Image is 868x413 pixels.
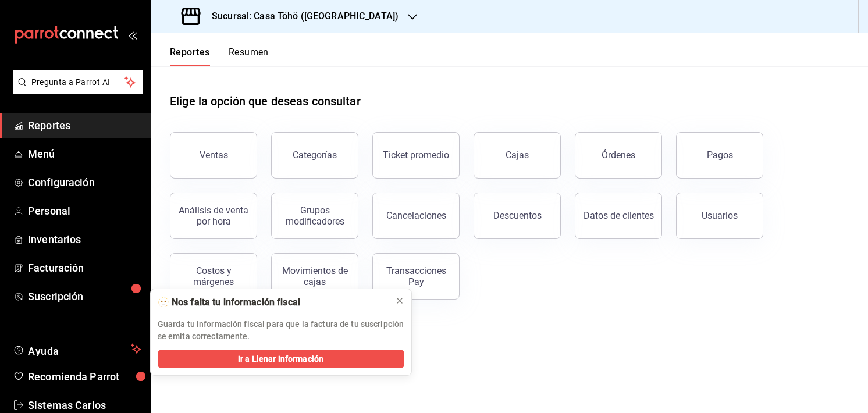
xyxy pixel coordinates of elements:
[158,296,386,309] div: 🫥 Nos falta tu información fiscal
[13,70,143,94] button: Pregunta a Parrot AI
[372,253,460,300] button: Transacciones Pay
[676,132,763,179] button: Pagos
[707,149,733,161] div: Pagos
[271,132,358,179] button: Categorías
[200,149,228,161] div: Ventas
[702,210,738,221] div: Usuarios
[8,84,143,97] a: Pregunta a Parrot AI
[383,149,449,161] div: Ticket promedio
[584,210,654,221] div: Datos de clientes
[293,149,337,161] div: Categorías
[158,318,404,343] p: Guarda tu información fiscal para que la factura de tu suscripción se emita correctamente.
[575,193,662,239] button: Datos de clientes
[28,289,141,304] span: Suscripción
[386,210,446,221] div: Cancelaciones
[271,253,358,300] button: Movimientos de cajas
[170,47,210,66] button: Reportes
[170,253,257,300] button: Costos y márgenes
[279,205,351,227] div: Grupos modificadores
[28,146,141,162] span: Menú
[229,47,269,66] button: Resumen
[31,76,125,88] span: Pregunta a Parrot AI
[28,232,141,247] span: Inventarios
[279,265,351,287] div: Movimientos de cajas
[238,353,323,365] span: Ir a Llenar Información
[506,149,529,161] div: Cajas
[676,193,763,239] button: Usuarios
[177,265,250,287] div: Costos y márgenes
[271,193,358,239] button: Grupos modificadores
[474,132,561,179] button: Cajas
[28,369,141,384] span: Recomienda Parrot
[170,132,257,179] button: Ventas
[170,193,257,239] button: Análisis de venta por hora
[474,193,561,239] button: Descuentos
[128,30,137,40] button: open_drawer_menu
[372,193,460,239] button: Cancelaciones
[170,92,361,110] h1: Elige la opción que deseas consultar
[202,9,399,23] h3: Sucursal: Casa Töhö ([GEOGRAPHIC_DATA])
[28,342,126,356] span: Ayuda
[602,149,635,161] div: Órdenes
[372,132,460,179] button: Ticket promedio
[177,205,250,227] div: Análisis de venta por hora
[28,175,141,190] span: Configuración
[380,265,452,287] div: Transacciones Pay
[28,260,141,276] span: Facturación
[493,210,542,221] div: Descuentos
[28,118,141,133] span: Reportes
[158,350,404,368] button: Ir a Llenar Información
[28,203,141,219] span: Personal
[575,132,662,179] button: Órdenes
[170,47,269,66] div: navigation tabs
[28,397,141,413] span: Sistemas Carlos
